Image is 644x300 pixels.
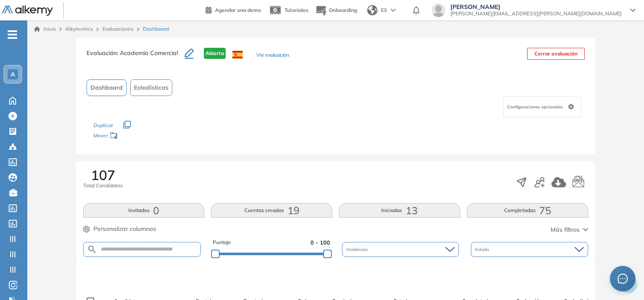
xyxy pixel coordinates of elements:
[34,25,56,33] a: Inicio
[11,71,15,78] span: A
[367,5,377,15] img: world
[329,7,357,13] span: Onboarding
[284,7,308,13] span: Tutoriales
[232,51,243,58] img: ESP
[339,203,460,218] button: Iniciadas13
[618,274,628,284] span: message
[93,224,156,233] span: Personalizar columnas
[102,26,133,32] a: Evaluaciones
[256,51,289,60] button: Ver evaluación
[204,48,226,59] span: Abierta
[143,25,169,33] span: Dashboard
[87,79,127,96] button: Dashboard
[450,3,622,10] span: [PERSON_NAME]
[211,203,332,218] button: Cuentas creadas19
[117,49,178,57] span: : Academia Comercial
[475,246,491,253] span: Estado
[91,168,115,182] span: 107
[507,104,565,110] span: Configuraciones opcionales
[551,225,580,234] span: Más filtros
[471,242,588,257] div: Estado
[381,6,387,14] span: ES
[527,48,585,60] button: Cerrar evaluación
[130,79,172,96] button: Estadísticas
[90,83,123,92] span: Dashboard
[310,239,330,247] span: 0 - 100
[134,83,168,92] span: Estadísticas
[83,182,123,189] span: Total Candidatos
[503,96,581,117] div: Configuraciones opcionales
[467,203,588,218] button: Completadas75
[346,246,370,253] span: Incidencias
[213,239,231,247] span: Puntaje
[342,242,459,257] div: Incidencias
[2,6,53,16] img: Logo
[215,7,261,13] span: Agendar una demo
[65,26,93,32] span: Alkymetrics
[450,10,622,17] span: [PERSON_NAME][EMAIL_ADDRESS][PERSON_NAME][DOMAIN_NAME]
[87,48,185,66] h3: Evaluación
[391,9,396,12] img: arrow
[315,1,357,20] button: Onboarding
[551,225,588,234] button: Más filtros
[206,4,261,15] a: Agendar una demo
[87,244,97,255] img: SEARCH_ALT
[93,122,113,128] span: Duplicar
[83,224,156,233] button: Personalizar columnas
[83,203,204,218] button: Invitados0
[8,34,17,35] i: -
[93,128,179,144] div: Mover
